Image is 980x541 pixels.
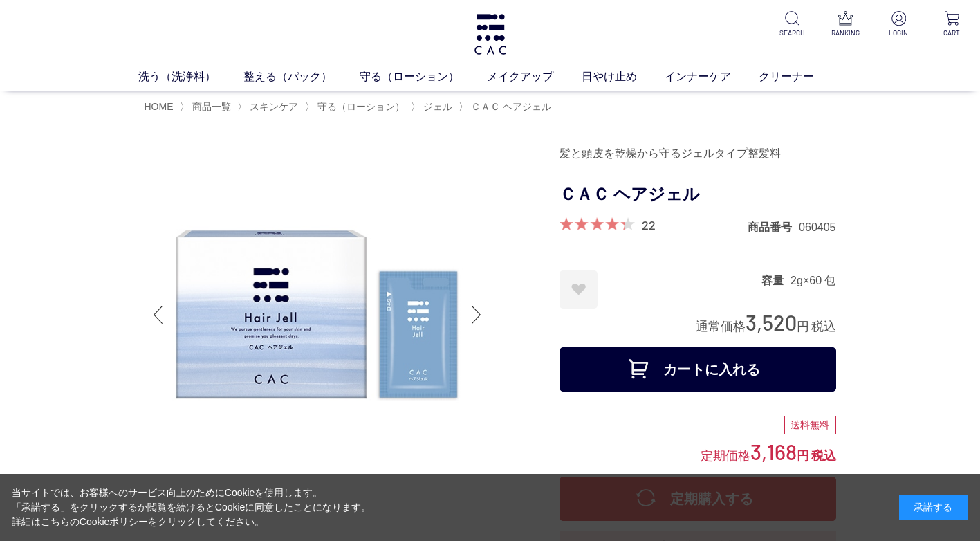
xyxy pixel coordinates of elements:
img: logo [472,14,508,55]
span: スキンケア [250,101,298,112]
span: 守る（ローション） [317,101,405,112]
button: カートに入れる [560,347,836,392]
li: 〉 [180,100,234,113]
span: 円 [797,320,809,333]
li: 〉 [305,100,408,113]
a: Cookieポリシー [80,516,149,527]
a: ジェル [420,101,452,112]
div: 承諾する [899,495,968,520]
a: CART [935,11,969,38]
a: メイクアップ [487,68,581,85]
a: お気に入りに登録する [560,270,598,309]
span: 3,168 [750,439,797,464]
span: 通常価格 [696,320,746,333]
a: 整える（パック） [243,68,360,85]
a: ＣＡＣ ヘアジェル [468,101,551,112]
a: 22 [642,217,656,232]
a: 日やけ止め [582,68,665,85]
li: 〉 [411,100,456,113]
div: 送料無料 [784,416,836,435]
a: インナーケア [665,68,759,85]
div: 当サイトでは、お客様へのサービス向上のためにCookieを使用します。 「承諾する」をクリックするか閲覧を続けるとCookieに同意したことになります。 詳細はこちらの をクリックしてください。 [12,486,371,529]
a: 洗う（洗浄料） [138,68,243,85]
p: LOGIN [882,28,916,38]
dd: 2g×60 包 [791,273,835,288]
li: 〉 [237,100,302,113]
a: 守る（ローション） [315,101,405,112]
span: 税込 [811,320,836,333]
dt: 商品番号 [748,220,799,235]
p: CART [935,28,969,38]
dd: 060405 [799,220,835,235]
a: SEARCH [775,11,809,38]
a: RANKING [829,11,862,38]
a: HOME [145,101,174,112]
p: RANKING [829,28,862,38]
span: 税込 [811,449,836,463]
p: SEARCH [775,28,809,38]
a: LOGIN [882,11,916,38]
span: 定期価格 [701,448,750,463]
span: 商品一覧 [192,101,231,112]
span: ＣＡＣ ヘアジェル [471,101,551,112]
div: 髪と頭皮を乾燥から守るジェルタイプ整髪料 [560,142,836,165]
dt: 容量 [761,273,791,288]
span: 円 [797,449,809,463]
li: 〉 [459,100,555,113]
a: クリーナー [759,68,842,85]
a: 商品一覧 [189,101,231,112]
a: スキンケア [247,101,298,112]
img: ＣＡＣ ヘアジェル [145,142,490,488]
span: ジェル [423,101,452,112]
span: 3,520 [746,309,797,335]
h1: ＣＡＣ ヘアジェル [560,179,836,210]
a: 守る（ローション） [360,68,487,85]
